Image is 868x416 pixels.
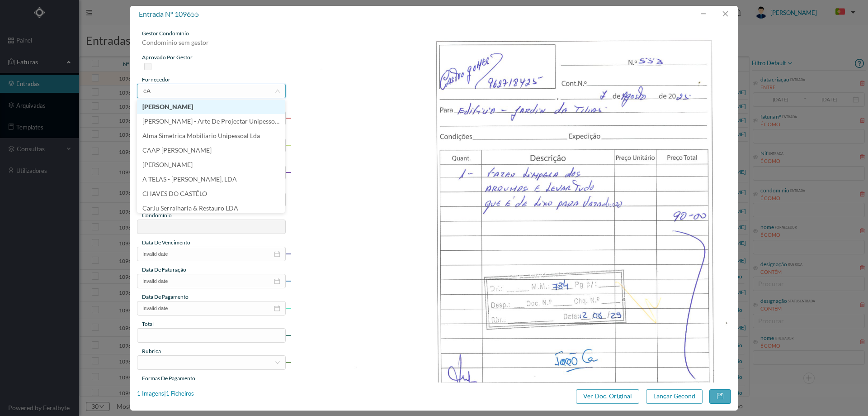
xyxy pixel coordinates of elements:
span: fornecedor [142,76,170,83]
div: 1 Imagens | 1 Ficheiros [137,389,194,398]
span: rubrica [142,348,161,354]
span: Formas de Pagamento [142,375,195,382]
i: icon: calendar [274,251,280,257]
i: icon: down [275,88,280,94]
span: entrada nº 109655 [139,10,199,18]
i: icon: calendar [274,278,280,284]
li: [PERSON_NAME] [137,158,285,172]
span: total [142,320,154,327]
li: CAAP [PERSON_NAME] [137,143,285,158]
span: data de vencimento [142,239,190,246]
button: PT [828,5,859,19]
i: icon: down [275,360,280,365]
button: Lançar Gecond [646,389,703,404]
li: CarJu Serralharia & Restauro LDA [137,201,285,215]
span: data de faturação [142,266,186,273]
i: icon: calendar [274,305,280,311]
button: Ver Doc. Original [576,389,639,404]
span: data de pagamento [142,293,189,300]
li: [PERSON_NAME] [137,100,285,114]
li: [PERSON_NAME] - Arte De Projectar Unipessoal Lda [137,114,285,129]
li: A TELAS - [PERSON_NAME], LDA [137,172,285,186]
span: condomínio [142,212,172,219]
li: Alma Simetrica Mobiliario Unipessoal Lda [137,129,285,143]
span: aprovado por gestor [142,54,193,61]
li: CHAVES DO CASTÊLO [137,186,285,201]
div: Condominio sem gestor [137,38,286,53]
span: gestor condomínio [142,30,189,37]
